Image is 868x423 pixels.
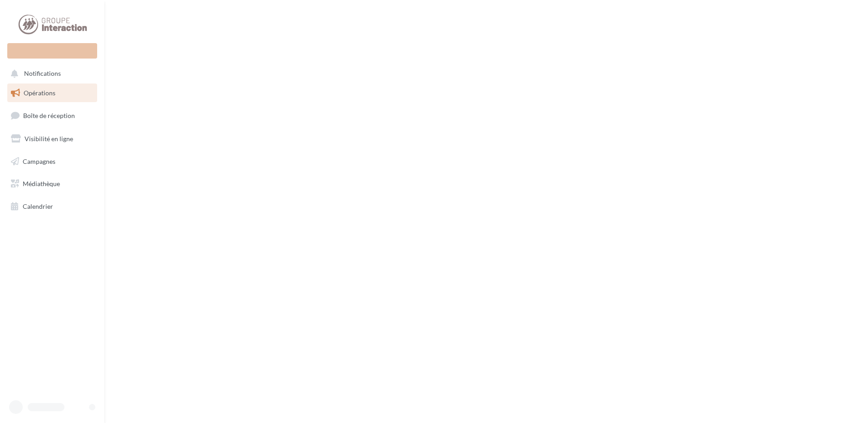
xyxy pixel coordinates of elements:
[5,129,99,148] a: Visibilité en ligne
[5,106,99,125] a: Boîte de réception
[24,89,55,97] span: Opérations
[5,174,99,193] a: Médiathèque
[5,197,99,216] a: Calendrier
[25,135,73,143] span: Visibilité en ligne
[23,112,75,119] span: Boîte de réception
[23,180,60,187] span: Médiathèque
[23,202,53,210] span: Calendrier
[23,157,55,165] span: Campagnes
[7,43,97,59] div: Nouvelle campagne
[5,152,99,171] a: Campagnes
[5,84,99,103] a: Opérations
[24,70,61,78] span: Notifications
